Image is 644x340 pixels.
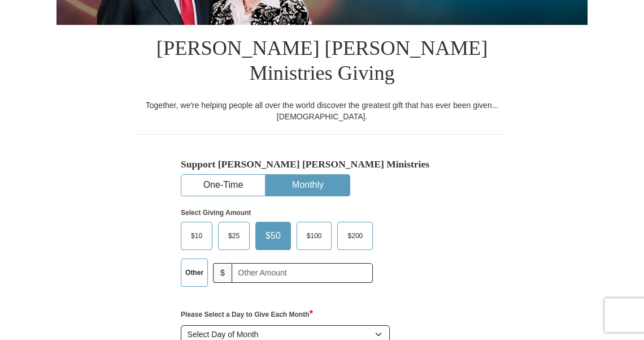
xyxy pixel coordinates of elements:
button: One-Time [181,175,265,196]
span: $50 [260,227,286,244]
span: $25 [223,227,245,244]
span: $10 [185,227,208,244]
input: Other Amount [232,263,373,283]
span: $200 [342,227,368,244]
strong: Please Select a Day to Give Each Month [181,311,313,319]
button: Monthly [266,175,350,196]
strong: Select Giving Amount [181,209,251,217]
label: Other [181,259,207,286]
span: $ [213,263,232,283]
h5: Support [PERSON_NAME] [PERSON_NAME] Ministries [181,158,463,170]
h1: [PERSON_NAME] [PERSON_NAME] Ministries Giving [138,25,506,100]
div: Together, we're helping people all over the world discover the greatest gift that has ever been g... [138,100,506,122]
span: $100 [301,227,328,244]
